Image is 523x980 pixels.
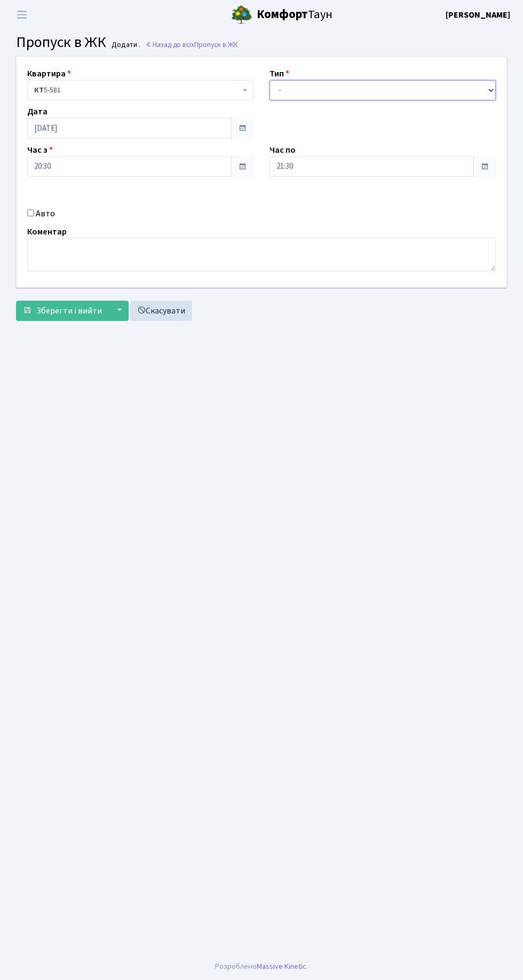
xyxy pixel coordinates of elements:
[16,32,106,53] span: Пропуск в ЖК
[446,9,510,21] b: [PERSON_NAME]
[16,301,109,321] button: Зберегти і вийти
[270,67,289,80] label: Тип
[9,6,35,23] button: Переключити навігацію
[215,961,308,973] div: Розроблено .
[34,85,44,96] b: КТ
[34,85,240,96] span: <b>КТ</b>&nbsp;&nbsp;&nbsp;&nbsp;5-581
[257,6,332,24] span: Таун
[231,4,252,26] img: logo.png
[27,105,47,118] label: Дата
[27,80,253,100] span: <b>КТ</b>&nbsp;&nbsp;&nbsp;&nbsp;5-581
[270,144,296,156] label: Час по
[109,41,140,50] small: Додати .
[145,40,238,50] a: Назад до всіхПропуск в ЖК
[36,305,102,317] span: Зберегти і вийти
[257,6,308,23] b: Комфорт
[36,207,55,220] label: Авто
[194,40,238,50] span: Пропуск в ЖК
[27,225,67,238] label: Коментар
[27,144,53,156] label: Час з
[27,67,71,80] label: Квартира
[257,961,306,972] a: Massive Kinetic
[130,301,192,321] a: Скасувати
[446,9,510,21] a: [PERSON_NAME]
